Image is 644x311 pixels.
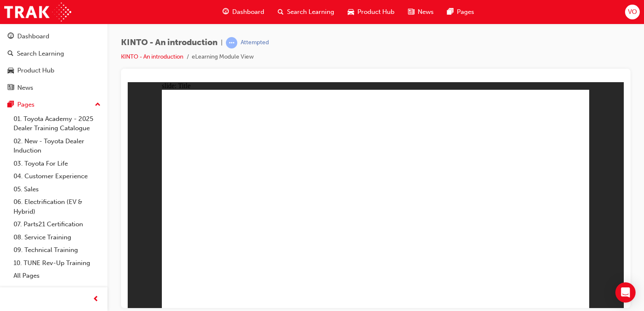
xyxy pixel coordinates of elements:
[341,3,401,21] a: car-iconProduct Hub
[232,7,264,17] span: Dashboard
[192,52,254,62] li: eLearning Module View
[457,7,474,17] span: Pages
[121,38,217,48] span: KINTO - An introduction
[8,101,14,109] span: pages-icon
[17,83,33,93] div: News
[3,97,104,113] button: Pages
[625,5,640,19] button: VO
[615,282,636,303] div: Open Intercom Messenger
[10,269,104,282] a: All Pages
[348,7,354,17] span: car-icon
[3,27,104,97] button: DashboardSearch LearningProduct HubNews
[3,63,104,78] a: Product Hub
[418,7,434,17] span: News
[10,157,104,170] a: 03. Toyota For Life
[628,7,637,17] span: VO
[8,50,13,58] span: search-icon
[93,294,99,305] span: prev-icon
[3,46,104,62] a: Search Learning
[8,67,14,75] span: car-icon
[3,29,104,44] a: Dashboard
[223,7,229,17] span: guage-icon
[226,37,237,48] span: learningRecordVerb_ATTEMPT-icon
[10,231,104,244] a: 08. Service Training
[216,3,271,21] a: guage-iconDashboard
[10,183,104,196] a: 05. Sales
[408,7,414,17] span: news-icon
[271,3,341,21] a: search-iconSearch Learning
[10,196,104,218] a: 06. Electrification (EV & Hybrid)
[10,113,104,135] a: 01. Toyota Academy - 2025 Dealer Training Catalogue
[440,3,481,21] a: pages-iconPages
[121,53,183,60] a: KINTO - An introduction
[447,7,453,17] span: pages-icon
[287,7,334,17] span: Search Learning
[10,170,104,183] a: 04. Customer Experience
[221,38,223,48] span: |
[95,99,101,110] span: up-icon
[8,84,14,92] span: news-icon
[241,39,269,47] div: Attempted
[17,100,35,110] div: Pages
[17,49,64,59] div: Search Learning
[401,3,440,21] a: news-iconNews
[10,244,104,257] a: 09. Technical Training
[357,7,394,17] span: Product Hub
[17,32,49,41] div: Dashboard
[3,80,104,96] a: News
[10,218,104,231] a: 07. Parts21 Certification
[4,3,71,21] img: Trak
[8,33,14,40] span: guage-icon
[10,257,104,270] a: 10. TUNE Rev-Up Training
[17,66,54,75] div: Product Hub
[278,7,284,17] span: search-icon
[10,135,104,157] a: 02. New - Toyota Dealer Induction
